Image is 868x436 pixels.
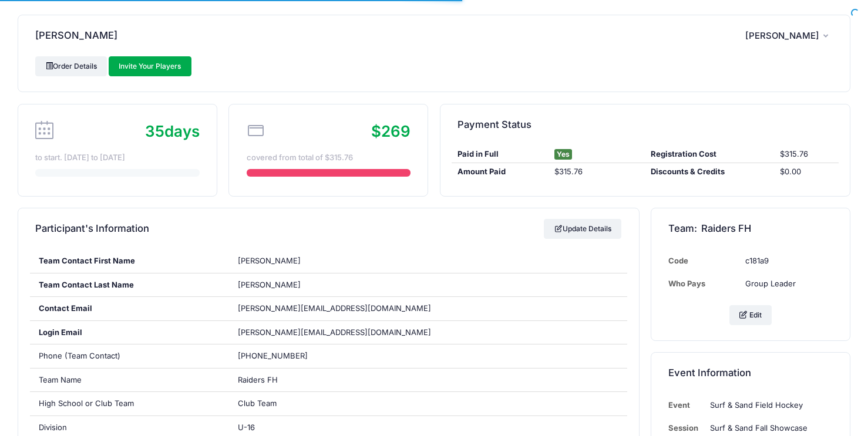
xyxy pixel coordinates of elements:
a: Order Details [35,56,107,76]
h4: [PERSON_NAME] [35,19,117,53]
span: [PERSON_NAME][EMAIL_ADDRESS][DOMAIN_NAME] [238,327,431,339]
span: [PERSON_NAME] [238,280,301,289]
span: [PERSON_NAME] [238,256,301,265]
span: U-16 [238,423,255,432]
span: Club Team [238,398,277,408]
span: Raiders FH [701,223,751,235]
td: c181a9 [739,249,833,272]
button: [PERSON_NAME] [745,22,833,49]
div: to start. [DATE] to [DATE] [35,152,199,164]
div: Team Name [30,369,229,392]
td: Who Pays [668,272,739,295]
span: [PERSON_NAME][EMAIL_ADDRESS][DOMAIN_NAME] [238,303,431,313]
span: 35 [145,122,164,140]
button: Edit [729,305,772,325]
h4: Event Information [668,357,751,390]
div: $315.76 [549,166,645,178]
span: [PERSON_NAME] [745,31,819,41]
div: Team Contact First Name [30,249,229,273]
a: Invite Your Players [109,56,191,76]
span: $269 [371,122,411,140]
div: $0.00 [774,166,839,178]
td: Surf & Sand Field Hockey [704,394,833,417]
div: Paid in Full [452,148,549,160]
div: Phone (Team Contact) [30,344,229,368]
div: Registration Cost [645,148,773,160]
div: Discounts & Credits [645,166,773,178]
div: Amount Paid [452,166,549,178]
div: $315.76 [774,148,839,160]
div: Login Email [30,321,229,344]
a: Update Details [544,219,622,239]
h4: Payment Status [457,108,531,141]
div: High School or Club Team [30,392,229,415]
h4: Team: [668,212,751,246]
div: Team Contact Last Name [30,273,229,297]
td: Group Leader [739,272,833,295]
h4: Participant's Information [35,212,149,246]
span: Raiders FH [238,375,278,384]
td: Code [668,249,739,272]
div: days [145,120,200,143]
div: Contact Email [30,297,229,320]
span: Yes [554,149,572,160]
span: [PHONE_NUMBER] [238,351,308,360]
div: covered from total of $315.76 [247,152,411,164]
td: Event [668,394,704,417]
